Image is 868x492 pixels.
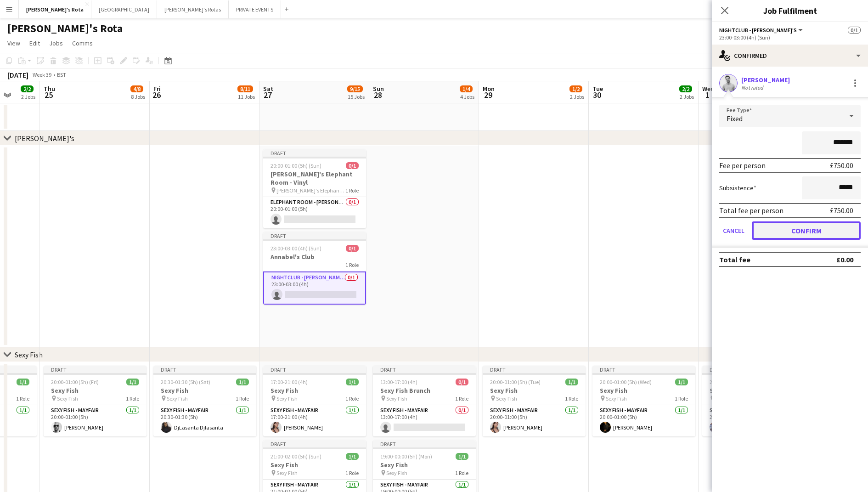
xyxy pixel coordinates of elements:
button: [GEOGRAPHIC_DATA] [91,0,157,18]
span: 1/1 [346,453,359,460]
span: Comms [72,39,93,47]
span: 17:00-21:00 (4h) [271,379,308,385]
span: 25 [42,90,55,100]
div: Total fee [719,255,750,264]
div: Draft [483,366,586,373]
span: 0/1 [346,162,359,169]
span: Sexy Fish [57,395,78,402]
span: 1 Role [455,469,468,476]
span: 0/1 [456,379,468,385]
div: Draft [702,366,805,373]
span: Mon [483,85,495,93]
app-job-card: Draft20:00-01:00 (5h) (Fri)1/1Sexy Fish Sexy Fish1 RoleSEXY FISH - MAYFAIR1/120:00-01:00 (5h)[PER... [44,366,147,436]
span: 23:00-03:00 (4h) (Sun) [271,245,321,252]
span: Sun [373,85,384,93]
app-card-role: SEXY FISH - MAYFAIR1/120:00-01:00 (5h)[PERSON_NAME] [592,405,695,436]
span: 19:00-00:00 (5h) (Mon) [380,453,432,460]
span: 1/2 [569,85,582,92]
span: 1/1 [346,379,359,385]
app-job-card: Draft23:00-03:00 (4h) (Sun)0/1Annabel's Club1 RoleNIGHTCLUB - [PERSON_NAME]'S0/123:00-03:00 (4h) [263,232,366,305]
span: NIGHTCLUB - ANNABEL'S [719,27,797,34]
app-job-card: Draft17:00-21:00 (4h)1/1Sexy Fish Sexy Fish1 RoleSEXY FISH - MAYFAIR1/117:00-21:00 (4h)[PERSON_NAME] [263,366,366,436]
span: [PERSON_NAME]'s Elephant Room- Vinyl Set [276,187,345,194]
span: Edit [29,39,40,47]
div: Draft [153,366,256,373]
span: 1 Role [236,395,249,402]
button: [PERSON_NAME]'s Rotas [157,0,229,18]
span: 1 Role [565,395,578,402]
div: Not rated [741,84,765,91]
app-job-card: Draft20:00-01:00 (5h) (Thu)1/1Sexy Fish Sexy Fish1 RoleSEXY FISH - MAYFAIR1/120:00-01:00 (5h)[PER... [702,366,805,436]
div: Confirmed [712,45,868,67]
button: [PERSON_NAME]'s Rota [19,0,91,18]
app-card-role: NIGHTCLUB - [PERSON_NAME]'S0/123:00-03:00 (4h) [263,271,366,305]
div: Draft [263,440,366,447]
div: [DATE] [7,70,28,79]
div: Draft [373,366,476,373]
app-card-role: SEXY FISH - MAYFAIR1/120:00-01:00 (5h)[PERSON_NAME] [44,405,147,436]
h3: Job Fulfilment [712,5,868,17]
span: 20:00-01:00 (5h) (Sun) [271,162,321,169]
span: 20:00-01:00 (5h) (Wed) [600,379,652,385]
div: Draft [373,440,476,447]
div: Draft [263,232,366,239]
span: 1 Role [345,469,359,476]
label: Subsistence [719,184,756,192]
div: Total fee per person [719,206,783,215]
span: 0/1 [848,27,861,34]
app-job-card: Draft20:00-01:00 (5h) (Wed)1/1Sexy Fish Sexy Fish1 RoleSEXY FISH - MAYFAIR1/120:00-01:00 (5h)[PER... [592,366,695,436]
app-card-role: SEXY FISH - MAYFAIR1/120:30-01:30 (5h)DjLasanta Djlasanta [153,405,256,436]
span: 1 Role [126,395,139,402]
app-job-card: Draft20:00-01:00 (5h) (Tue)1/1Sexy Fish Sexy Fish1 RoleSEXY FISH - MAYFAIR1/120:00-01:00 (5h)[PER... [483,366,586,436]
h3: Sexy Fish Brunch [373,386,476,395]
h3: Sexy Fish [702,386,805,395]
button: NIGHTCLUB - [PERSON_NAME]'S [719,27,804,34]
div: Fee per person [719,161,766,170]
span: 1 Role [345,187,359,194]
span: 20:00-01:00 (5h) (Tue) [490,379,541,385]
h1: [PERSON_NAME]'s Rota [7,22,123,35]
span: Jobs [49,39,63,47]
div: [PERSON_NAME]'s [15,134,74,143]
span: 9/15 [347,85,363,92]
span: Week 39 [30,71,53,78]
a: View [4,37,24,49]
span: 27 [262,90,273,100]
h3: Sexy Fish [263,386,366,395]
span: Wed [702,85,714,93]
span: 1/1 [675,379,688,385]
div: Draft13:00-17:00 (4h)0/1Sexy Fish Brunch Sexy Fish1 RoleSEXY FISH - MAYFAIR0/113:00-17:00 (4h) [373,366,476,436]
span: 1/1 [456,453,468,460]
span: 29 [481,90,495,100]
button: PRIVATE EVENTS [229,0,281,18]
div: 11 Jobs [238,93,255,100]
div: Draft [263,149,366,157]
div: £750.00 [830,161,853,170]
h3: Sexy Fish [153,386,256,395]
div: £750.00 [830,206,853,215]
span: 1 [701,90,714,100]
span: Sexy Fish [167,395,188,402]
div: 2 Jobs [21,93,35,100]
app-card-role: ELEPHANT ROOM - [PERSON_NAME]'S0/120:00-01:00 (5h) [263,197,366,228]
div: 8 Jobs [131,93,145,100]
h3: Sexy Fish [44,386,147,395]
span: 13:00-17:00 (4h) [380,379,417,385]
div: [PERSON_NAME] [741,76,790,84]
span: 1/1 [17,379,29,385]
span: Fri [153,85,161,93]
app-job-card: Draft20:00-01:00 (5h) (Sun)0/1[PERSON_NAME]'s Elephant Room - Vinyl [PERSON_NAME]'s Elephant Room... [263,149,366,228]
div: 2 Jobs [570,93,584,100]
div: 15 Jobs [348,93,365,100]
span: 2/2 [21,85,34,92]
h3: Sexy Fish [592,386,695,395]
span: 1/1 [565,379,578,385]
app-card-role: SEXY FISH - MAYFAIR1/117:00-21:00 (4h)[PERSON_NAME] [263,405,366,436]
app-card-role: SEXY FISH - MAYFAIR0/113:00-17:00 (4h) [373,405,476,436]
div: 23:00-03:00 (4h) (Sun) [719,34,861,41]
